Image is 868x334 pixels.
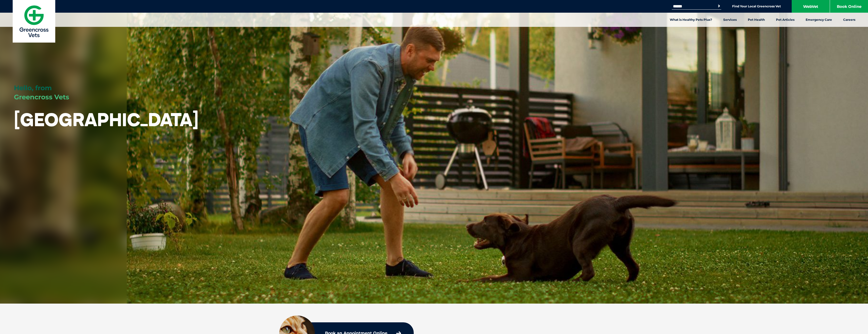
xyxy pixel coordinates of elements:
[716,4,721,9] button: Search
[732,4,781,8] a: Find Your Local Greencross Vet
[742,13,770,27] a: Pet Health
[14,93,69,101] span: Greencross Vets
[664,13,718,27] a: What is Healthy Pets Plus?
[14,84,52,92] span: Hello, from
[770,13,800,27] a: Pet Articles
[14,109,198,129] h1: [GEOGRAPHIC_DATA]
[838,13,861,27] a: Careers
[800,13,838,27] a: Emergency Care
[718,13,742,27] a: Services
